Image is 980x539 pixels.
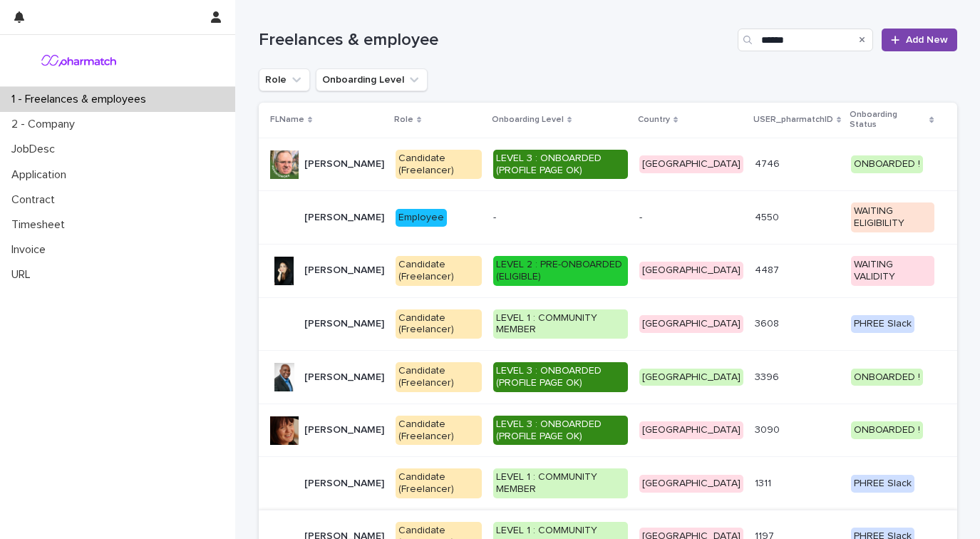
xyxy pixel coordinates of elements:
[906,35,948,45] span: Add New
[738,29,873,51] input: Search
[396,209,447,227] div: Employee
[493,212,628,224] p: -
[6,168,78,182] p: Application
[259,404,957,457] tr: [PERSON_NAME][PERSON_NAME] Candidate (Freelancer)LEVEL 3 : ONBOARDED (PROFILE PAGE OK)[GEOGRAPHIC...
[270,112,304,128] p: FLName
[259,30,733,51] h1: Freelances & employee
[396,362,483,392] div: Candidate (Freelancer)
[304,209,387,224] p: Robert Nahmani
[639,315,743,333] div: [GEOGRAPHIC_DATA]
[493,468,628,498] div: LEVEL 1 : COMMUNITY MEMBER
[851,155,923,173] div: ONBOARDED !
[6,218,76,232] p: Timesheet
[259,244,957,297] tr: [PERSON_NAME][PERSON_NAME] Candidate (Freelancer)LEVEL 2 : PRE-ONBOARDED (ELIGIBLE)[GEOGRAPHIC_DA...
[304,369,387,384] p: [PERSON_NAME]
[259,351,957,404] tr: [PERSON_NAME][PERSON_NAME] Candidate (Freelancer)LEVEL 3 : ONBOARDED (PROFILE PAGE OK)[GEOGRAPHIC...
[259,191,957,245] tr: [PERSON_NAME][PERSON_NAME] Employee--45504550 WAITING ELIGIBILITY
[639,212,743,224] p: -
[638,112,670,128] p: Country
[755,475,774,490] p: 1311
[396,468,483,498] div: Candidate (Freelancer)
[6,243,57,257] p: Invoice
[316,68,428,91] button: Onboarding Level
[6,268,42,282] p: URL
[6,93,158,106] p: 1 - Freelances & employees
[639,155,743,173] div: [GEOGRAPHIC_DATA]
[851,475,914,493] div: PHREE Slack
[851,256,934,286] div: WAITING VALIDITY
[755,262,782,277] p: 4487
[851,202,934,232] div: WAITING ELIGIBILITY
[304,315,387,330] p: Robert Hannuna
[851,421,923,439] div: ONBOARDED !
[493,362,628,392] div: LEVEL 3 : ONBOARDED (PROFILE PAGE OK)
[304,421,387,436] p: Eleanor Roberts
[396,150,483,180] div: Candidate (Freelancer)
[755,315,782,330] p: 3608
[6,143,66,156] p: JobDesc
[639,262,743,279] div: [GEOGRAPHIC_DATA]
[639,475,743,493] div: [GEOGRAPHIC_DATA]
[396,256,483,286] div: Candidate (Freelancer)
[493,416,628,446] div: LEVEL 3 : ONBOARDED (PROFILE PAGE OK)
[493,150,628,180] div: LEVEL 3 : ONBOARDED (PROFILE PAGE OK)
[259,68,310,91] button: Role
[304,262,387,277] p: Roberta Sarno
[755,369,782,384] p: 3396
[753,112,833,128] p: USER_pharmatchID
[755,209,782,224] p: 4550
[259,457,957,510] tr: [PERSON_NAME][PERSON_NAME] Candidate (Freelancer)LEVEL 1 : COMMUNITY MEMBER[GEOGRAPHIC_DATA]13111...
[851,315,914,333] div: PHREE Slack
[639,421,743,439] div: [GEOGRAPHIC_DATA]
[755,155,783,170] p: 4746
[304,475,387,490] p: [PERSON_NAME]
[639,369,743,386] div: [GEOGRAPHIC_DATA]
[394,112,413,128] p: Role
[304,155,387,170] p: Robert Gardner
[396,309,483,339] div: Candidate (Freelancer)
[259,138,957,191] tr: [PERSON_NAME][PERSON_NAME] Candidate (Freelancer)LEVEL 3 : ONBOARDED (PROFILE PAGE OK)[GEOGRAPHIC...
[11,46,146,75] img: anz9PzICT9Sm7jNukbLd
[851,369,923,386] div: ONBOARDED !
[492,112,564,128] p: Onboarding Level
[882,29,956,51] a: Add New
[259,297,957,351] tr: [PERSON_NAME][PERSON_NAME] Candidate (Freelancer)LEVEL 1 : COMMUNITY MEMBER[GEOGRAPHIC_DATA]36083...
[850,107,926,133] p: Onboarding Status
[6,193,66,207] p: Contract
[396,416,483,446] div: Candidate (Freelancer)
[493,309,628,339] div: LEVEL 1 : COMMUNITY MEMBER
[755,421,783,436] p: 3090
[6,118,86,131] p: 2 - Company
[493,256,628,286] div: LEVEL 2 : PRE-ONBOARDED (ELIGIBLE)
